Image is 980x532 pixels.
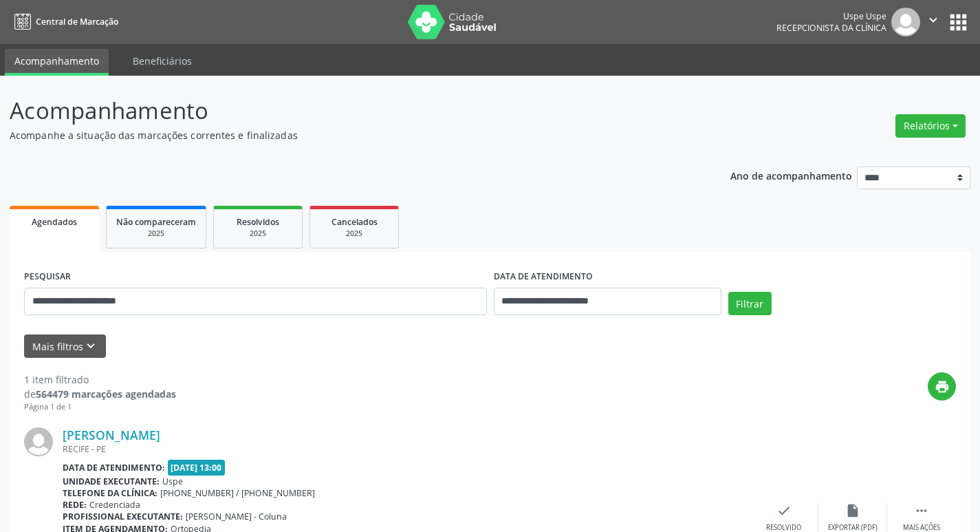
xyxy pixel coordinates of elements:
span: Resolvidos [237,216,279,228]
b: Rede: [63,499,87,511]
div: 1 item filtrado [24,372,176,387]
div: Uspe Uspe [776,10,886,22]
a: Beneficiários [123,49,202,73]
p: Acompanhe a situação das marcações correntes e finalizadas [10,128,682,142]
i:  [914,503,929,518]
a: [PERSON_NAME] [63,427,160,443]
a: Acompanhamento [5,49,109,76]
span: Central de Marcação [36,16,118,28]
img: img [891,8,920,36]
span: [PHONE_NUMBER] / [PHONE_NUMBER] [160,487,315,499]
i:  [926,12,941,28]
button: print [928,372,956,401]
span: Agendados [32,216,77,228]
p: Acompanhamento [10,94,682,128]
i: check [776,503,792,518]
span: Recepcionista da clínica [776,22,886,34]
div: 2025 [320,228,389,239]
div: de [24,387,176,401]
b: Unidade executante: [63,476,160,487]
span: Não compareceram [116,216,196,228]
span: Cancelados [331,216,378,228]
label: PESQUISAR [24,266,71,288]
span: [DATE] 13:00 [168,460,226,476]
p: Ano de acompanhamento [730,167,852,184]
img: img [24,427,53,456]
div: 2025 [116,228,196,239]
span: [PERSON_NAME] - Coluna [186,511,287,522]
button: Relatórios [895,114,966,138]
button: Filtrar [728,292,772,315]
strong: 564479 marcações agendadas [36,387,176,401]
div: Página 1 de 1 [24,401,176,413]
a: Central de Marcação [10,10,118,33]
b: Data de atendimento: [63,462,165,474]
label: DATA DE ATENDIMENTO [494,266,593,288]
i: print [935,379,950,394]
div: 2025 [224,228,292,239]
div: RECIFE - PE [63,443,750,455]
span: Uspe [162,476,183,487]
button: Mais filtroskeyboard_arrow_down [24,334,106,359]
b: Telefone da clínica: [63,487,157,499]
i: insert_drive_file [845,503,860,518]
b: Profissional executante: [63,511,183,522]
button: apps [946,10,970,34]
span: Credenciada [89,499,140,511]
button:  [920,8,946,36]
i: keyboard_arrow_down [83,339,98,354]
